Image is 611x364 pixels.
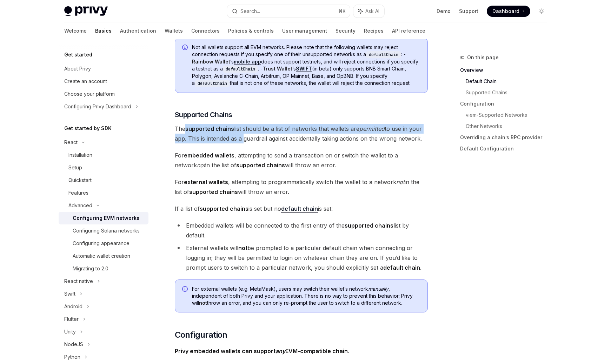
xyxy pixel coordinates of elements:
div: Swift [64,290,75,298]
strong: external wallets [184,178,228,186]
a: Quickstart [59,174,148,187]
a: Default Chain [466,76,553,87]
strong: Privy embedded wallets can support EVM-compatible chain [175,348,348,355]
span: The list should be a list of networks that wallets are to use in your app. This is intended as a ... [175,124,428,143]
a: Configuring EVM networks [59,212,148,224]
div: Unity [64,328,76,336]
span: On this page [467,53,499,62]
a: Security [336,22,356,39]
div: Configuring Privy Dashboard [64,102,131,111]
div: React [64,138,78,147]
strong: default chain [383,264,420,271]
a: User management [282,22,327,39]
a: Overview [460,65,553,76]
code: defaultChain [195,80,230,87]
span: ⌘ K [338,8,346,14]
a: SWIFT [296,66,312,72]
a: mobile app [234,59,261,65]
a: Create an account [59,75,148,88]
li: Embedded wallets will be connected to the first entry of the list by default. [175,221,428,240]
button: Search...⌘K [227,5,350,18]
a: Basics [95,22,112,39]
div: Automatic wallet creation [73,252,130,260]
a: Connectors [191,22,220,39]
code: defaultChain [366,51,401,58]
span: . [175,346,428,356]
div: Search... [240,7,260,15]
a: Other Networks [466,121,553,132]
em: any [275,348,285,355]
strong: supported chains [185,125,234,132]
svg: Info [182,286,189,293]
h5: Get started by SDK [64,124,112,133]
div: Android [64,302,82,311]
span: For , attempting to send a transaction on or switch the wallet to a network in the list of will t... [175,150,428,170]
a: Choose your platform [59,88,148,100]
a: Policies & controls [228,22,274,39]
a: default chain [281,205,318,213]
strong: Trust Wallet [263,66,292,72]
div: React native [64,277,93,285]
a: viem-Supported Networks [466,109,553,121]
strong: not [199,300,207,306]
a: About Privy [59,62,148,75]
strong: not [238,244,247,251]
span: For , attempting to programmatically switch the wallet to a network in the list of will throw an ... [175,177,428,197]
strong: supported chains [189,188,238,195]
div: Configuring appearance [73,239,129,248]
div: Create an account [64,77,107,86]
a: Default Configuration [460,143,553,154]
strong: supported chains [345,222,393,229]
span: Supported Chains [175,110,232,120]
div: Setup [68,163,82,172]
a: Configuring appearance [59,237,148,250]
a: Configuration [460,98,553,109]
a: Demo [437,8,451,15]
span: If a list of is set but no is set: [175,204,428,214]
strong: embedded wallets [184,152,234,159]
button: Ask AI [353,5,384,18]
code: defaultChain [223,66,258,73]
a: Configuring Solana networks [59,224,148,237]
strong: Rainbow Wallet [192,59,230,65]
div: Migrating to 2.0 [73,264,108,273]
div: Advanced [68,201,92,210]
em: not [197,162,205,169]
a: Recipes [364,22,384,39]
a: Installation [59,149,148,161]
a: Overriding a chain’s RPC provider [460,132,553,143]
div: Choose your platform [64,90,115,98]
div: NodeJS [64,340,83,349]
div: About Privy [64,65,91,73]
button: Toggle dark mode [536,6,547,17]
strong: supported chains [200,205,248,212]
a: Wallets [165,22,183,39]
img: light logo [64,6,108,16]
span: For external wallets (e.g. MetaMask), users may switch their wallet’s network , independent of bo... [192,285,420,306]
a: Dashboard [487,6,530,17]
em: not [396,178,405,186]
div: Installation [68,151,92,159]
em: permitted [359,125,385,132]
a: API reference [392,22,425,39]
a: Automatic wallet creation [59,250,148,262]
h5: Get started [64,50,92,59]
a: Welcome [64,22,87,39]
a: Supported Chains [466,87,553,98]
strong: supported chains [236,162,285,169]
a: Features [59,187,148,199]
div: Features [68,189,88,197]
span: Not all wallets support all EVM networks. Please note that the following wallets may reject conne... [192,44,420,87]
div: Python [64,353,80,361]
div: Configuring Solana networks [73,227,140,235]
a: Support [459,8,478,15]
li: External wallets will be prompted to a particular default chain when connecting or logging in; th... [175,243,428,272]
span: Ask AI [365,8,379,15]
svg: Info [182,45,189,52]
a: Migrating to 2.0 [59,262,148,275]
a: Setup [59,161,148,174]
div: Flutter [64,315,79,323]
div: Configuring EVM networks [73,214,139,222]
div: Quickstart [68,176,92,184]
